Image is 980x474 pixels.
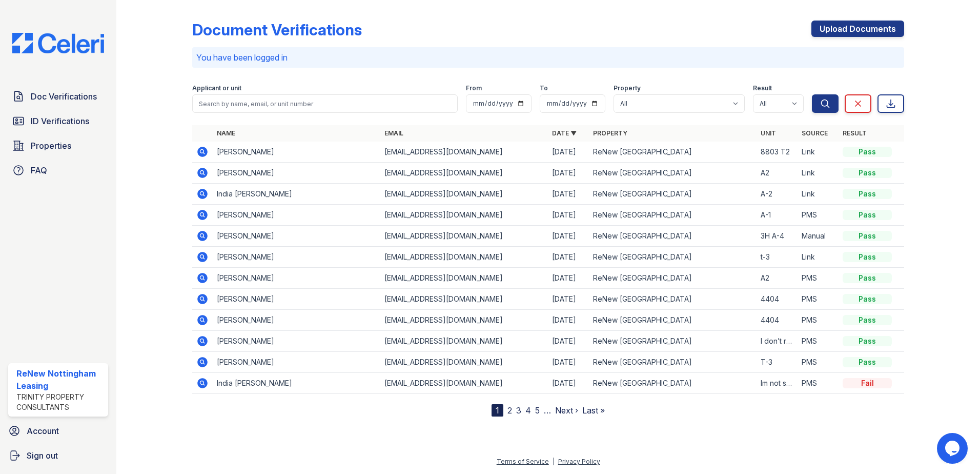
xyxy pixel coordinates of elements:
td: [PERSON_NAME] [213,226,380,247]
td: [EMAIL_ADDRESS][DOMAIN_NAME] [380,268,548,289]
td: PMS [798,289,839,310]
td: ReNew [GEOGRAPHIC_DATA] [589,331,757,352]
td: 4404 [757,289,798,310]
div: Document Verifications [192,21,362,39]
td: [PERSON_NAME] [213,142,380,163]
span: ID Verifications [31,115,89,127]
a: Name [217,129,235,137]
label: Applicant or unit [192,84,241,92]
a: Upload Documents [811,21,904,37]
td: [EMAIL_ADDRESS][DOMAIN_NAME] [380,373,548,394]
td: ReNew [GEOGRAPHIC_DATA] [589,310,757,331]
a: ID Verifications [8,111,108,131]
td: [EMAIL_ADDRESS][DOMAIN_NAME] [380,205,548,226]
a: 5 [535,405,540,416]
td: [EMAIL_ADDRESS][DOMAIN_NAME] [380,352,548,373]
td: [DATE] [548,310,589,331]
td: I don’t remember it was A-2 or something 1,480 a month [757,331,798,352]
td: [EMAIL_ADDRESS][DOMAIN_NAME] [380,247,548,268]
div: Pass [843,231,892,241]
a: Next › [555,405,578,416]
div: | [553,458,555,465]
td: 8803 T2 [757,142,798,163]
td: [EMAIL_ADDRESS][DOMAIN_NAME] [380,142,548,163]
span: FAQ [31,164,47,176]
a: Email [384,129,403,137]
a: 2 [507,405,512,416]
td: A-2 [757,184,798,205]
td: ReNew [GEOGRAPHIC_DATA] [589,289,757,310]
td: PMS [798,373,839,394]
td: Link [798,247,839,268]
td: [EMAIL_ADDRESS][DOMAIN_NAME] [380,289,548,310]
td: Link [798,163,839,184]
td: India [PERSON_NAME] [213,373,380,394]
td: ReNew [GEOGRAPHIC_DATA] [589,268,757,289]
a: Unit [761,129,776,137]
td: t-3 [757,247,798,268]
td: [PERSON_NAME] [213,352,380,373]
td: A2 [757,268,798,289]
iframe: chat widget [937,433,970,464]
td: India [PERSON_NAME] [213,184,380,205]
td: ReNew [GEOGRAPHIC_DATA] [589,373,757,394]
td: [DATE] [548,373,589,394]
a: Result [843,129,867,137]
td: Link [798,184,839,205]
a: Source [802,129,828,137]
td: A2 [757,163,798,184]
td: 4404 [757,310,798,331]
a: Last » [582,405,605,416]
img: CE_Logo_Blue-a8612792a0a2168367f1c8372b55b34899dd931a85d93a1a3d3e32e68fde9ad4.png [4,33,112,53]
div: Pass [843,252,892,262]
a: 4 [525,405,531,416]
div: Fail [843,378,892,388]
span: Properties [31,140,71,152]
td: [DATE] [548,289,589,310]
td: ReNew [GEOGRAPHIC_DATA] [589,205,757,226]
a: Property [593,129,627,137]
div: Pass [843,357,892,367]
td: PMS [798,310,839,331]
td: [DATE] [548,205,589,226]
td: [PERSON_NAME] [213,331,380,352]
div: ReNew Nottingham Leasing [16,367,104,392]
td: [DATE] [548,226,589,247]
td: [PERSON_NAME] [213,205,380,226]
label: From [466,84,482,92]
td: ReNew [GEOGRAPHIC_DATA] [589,247,757,268]
td: PMS [798,352,839,373]
td: [DATE] [548,352,589,373]
td: ReNew [GEOGRAPHIC_DATA] [589,163,757,184]
div: Trinity Property Consultants [16,392,104,412]
td: ReNew [GEOGRAPHIC_DATA] [589,142,757,163]
td: T-3 [757,352,798,373]
a: Privacy Policy [558,458,600,465]
td: ReNew [GEOGRAPHIC_DATA] [589,184,757,205]
label: Result [753,84,772,92]
td: ReNew [GEOGRAPHIC_DATA] [589,352,757,373]
span: Doc Verifications [31,90,97,103]
td: [EMAIL_ADDRESS][DOMAIN_NAME] [380,331,548,352]
label: To [540,84,548,92]
td: [EMAIL_ADDRESS][DOMAIN_NAME] [380,184,548,205]
td: [PERSON_NAME] [213,268,380,289]
div: Pass [843,189,892,199]
td: [EMAIL_ADDRESS][DOMAIN_NAME] [380,226,548,247]
td: [PERSON_NAME] [213,163,380,184]
td: Manual [798,226,839,247]
a: Terms of Service [497,458,549,465]
td: Im not sure 8811 [757,373,798,394]
a: Doc Verifications [8,86,108,107]
div: Pass [843,336,892,346]
td: [DATE] [548,184,589,205]
td: ReNew [GEOGRAPHIC_DATA] [589,226,757,247]
td: [DATE] [548,163,589,184]
button: Sign out [4,445,112,466]
a: Properties [8,135,108,156]
input: Search by name, email, or unit number [192,94,458,113]
div: 1 [492,404,503,417]
td: [PERSON_NAME] [213,289,380,310]
td: [EMAIL_ADDRESS][DOMAIN_NAME] [380,310,548,331]
td: [EMAIL_ADDRESS][DOMAIN_NAME] [380,163,548,184]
